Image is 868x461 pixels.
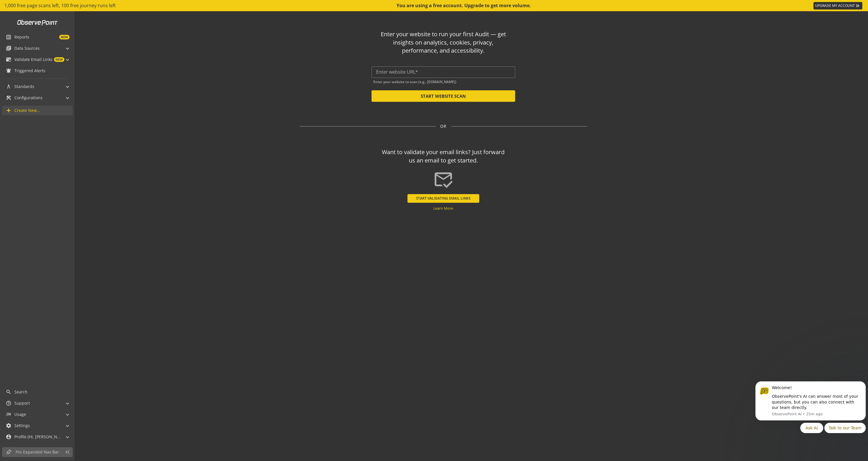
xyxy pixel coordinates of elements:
[2,82,72,91] mat-expansion-panel-header: Standards
[6,45,11,51] mat-icon: library_books
[2,398,72,408] mat-expansion-panel-header: Support
[407,194,479,203] button: START VALIDATING EMAIL LINKS
[14,423,30,429] span: Settings
[6,423,11,429] mat-icon: settings
[6,84,11,89] mat-icon: architecture
[6,108,11,113] mat-icon: add
[14,389,28,395] span: Search
[14,434,60,440] span: Profile (Hi, [PERSON_NAME]!)
[6,34,11,40] mat-icon: list_alt
[2,432,72,442] mat-expansion-panel-header: Profile (Hi, [PERSON_NAME]!)
[373,79,456,84] mat-hint: Enter your website to scan (e.g., [DOMAIN_NAME])
[6,389,11,395] mat-icon: search
[2,387,72,397] a: Search
[16,449,62,455] span: Pin Expanded Nav Bar
[2,106,73,115] a: Create New...
[14,45,40,51] span: Data Sources
[379,148,507,164] div: Want to validate your email links? Just forward us an email to get started.
[813,2,862,9] a: UPGRADE MY ACCOUNT
[6,57,11,62] mat-icon: mark_email_read
[855,3,861,9] mat-icon: keyboard_double_arrow_right
[372,90,515,102] button: START WEBSITE SCAN
[2,93,72,103] mat-expansion-panel-header: Configurations
[59,35,70,39] span: NEW
[379,30,507,55] div: Enter your website to run your first Audit — get insights on analytics, cookies, privacy, perform...
[6,434,11,440] mat-icon: account_circle
[2,43,72,53] mat-expansion-panel-header: Data Sources
[14,400,30,406] span: Support
[14,57,53,62] span: Validate Email Links
[753,363,868,458] iframe: Intercom notifications message
[14,108,40,113] span: Create New...
[6,68,11,74] mat-icon: notifications_active
[4,2,116,9] span: 1,000 free page scans left, 100 free journey runs left
[6,412,11,417] mat-icon: multiline_chart
[54,57,64,62] span: NEW
[2,55,72,64] mat-expansion-panel-header: Validate Email LinksNEW
[2,410,72,419] mat-expansion-panel-header: Usage
[6,95,11,101] mat-icon: construction
[14,412,26,417] span: Usage
[14,95,43,101] span: Configurations
[14,68,45,74] span: Triggered Alerts
[2,421,72,431] mat-expansion-panel-header: Settings
[14,84,34,89] span: Standards
[376,69,511,75] input: Enter website URL*
[2,32,72,42] a: ReportsNEW
[433,169,453,190] mat-icon: mark_email_read
[433,206,453,211] a: Learn More
[2,66,72,76] a: Triggered Alerts
[6,400,11,406] mat-icon: help_outline
[440,123,446,129] span: OR
[397,2,532,9] div: You are using a free account. Upgrade to get more volume.
[14,34,29,40] span: Reports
